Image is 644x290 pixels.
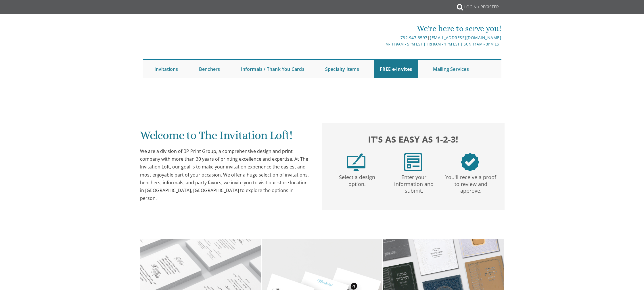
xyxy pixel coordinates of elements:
a: FREE e-Invites [374,60,418,78]
a: 732.947.3597 [400,35,428,40]
div: | [262,34,501,41]
a: Informals / Thank You Cards [235,60,310,78]
p: You'll receive a proof to review and approve. [444,171,498,194]
img: step3.png [461,153,479,171]
div: We are a division of BP Print Group, a comprehensive design and print company with more than 30 y... [140,147,311,202]
h2: It's as easy as 1-2-3! [328,133,499,146]
a: Specialty Items [319,60,365,78]
div: We're here to serve you! [262,23,501,34]
p: Select a design option. [330,171,384,188]
a: Benchers [193,60,226,78]
img: step2.png [404,153,422,171]
a: Invitations [149,60,184,78]
p: Enter your information and submit. [387,171,441,194]
a: [EMAIL_ADDRESS][DOMAIN_NAME] [430,35,501,40]
a: Mailing Services [427,60,475,78]
h1: Welcome to The Invitation Loft! [140,129,311,146]
div: M-Th 9am - 5pm EST | Fri 9am - 1pm EST | Sun 11am - 3pm EST [262,41,501,47]
img: step1.png [347,153,365,171]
